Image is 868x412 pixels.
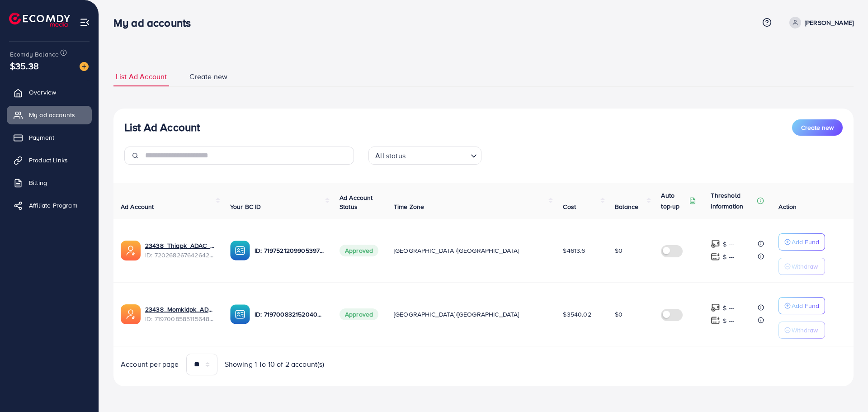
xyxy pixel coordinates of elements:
img: menu [80,17,90,28]
span: Approved [340,308,378,320]
p: ID: 7197521209905397762 [255,245,325,256]
div: <span class='underline'>23438_Momkidpk_ADAC_1675684161705</span></br>7197008585115648001 [145,305,216,323]
span: Affiliate Program [29,201,77,210]
span: $3540.02 [563,310,591,319]
img: ic-ba-acc.ded83a64.svg [230,304,250,324]
img: ic-ba-acc.ded83a64.svg [230,241,250,260]
p: $ --- [723,251,734,262]
p: Withdraw [792,261,818,272]
p: $ --- [723,239,734,250]
span: ID: 7197008585115648001 [145,314,216,323]
button: Add Fund [778,297,825,314]
a: Product Links [7,151,92,169]
span: Showing 1 To 10 of 2 account(s) [225,359,325,369]
p: $ --- [723,303,734,313]
img: image [80,62,89,71]
a: Overview [7,83,92,101]
span: Ad Account [121,202,154,211]
div: <span class='underline'>23438_Thiapk_ADAC_1677011044986</span></br>7202682676426424321 [145,241,216,260]
img: top-up amount [711,252,720,261]
span: List Ad Account [116,71,167,82]
p: Add Fund [792,237,819,247]
img: top-up amount [711,303,720,313]
span: $0 [615,310,623,319]
span: Your BC ID [230,202,261,211]
span: $4613.6 [563,246,585,255]
p: Add Fund [792,300,819,311]
input: Search for option [408,147,467,162]
button: Create new [792,119,843,136]
h3: List Ad Account [124,121,200,134]
img: logo [9,13,70,27]
img: ic-ads-acc.e4c84228.svg [121,304,141,324]
a: My ad accounts [7,106,92,124]
p: [PERSON_NAME] [805,17,854,28]
button: Add Fund [778,233,825,251]
p: Withdraw [792,325,818,336]
a: [PERSON_NAME] [786,17,854,28]
span: $0 [615,246,623,255]
span: My ad accounts [29,110,75,119]
span: [GEOGRAPHIC_DATA]/[GEOGRAPHIC_DATA] [394,310,519,319]
span: Payment [29,133,54,142]
span: Time Zone [394,202,424,211]
p: $ --- [723,315,734,326]
span: Cost [563,202,576,211]
img: ic-ads-acc.e4c84228.svg [121,241,141,260]
p: ID: 7197008321520402434 [255,309,325,320]
span: ID: 7202682676426424321 [145,251,216,260]
span: $35.38 [10,59,39,72]
a: Payment [7,128,92,147]
span: Create new [189,71,227,82]
iframe: Chat [830,371,861,405]
h3: My ad accounts [113,16,198,29]
span: Balance [615,202,639,211]
img: top-up amount [711,316,720,325]
a: 23438_Momkidpk_ADAC_1675684161705 [145,305,216,314]
p: Threshold information [711,190,755,212]
div: Search for option [368,147,481,165]
button: Withdraw [778,258,825,275]
button: Withdraw [778,322,825,339]
img: top-up amount [711,239,720,249]
a: Affiliate Program [7,196,92,214]
span: Billing [29,178,47,187]
span: Product Links [29,156,68,165]
span: [GEOGRAPHIC_DATA]/[GEOGRAPHIC_DATA] [394,246,519,255]
span: Account per page [121,359,179,369]
span: Approved [340,245,378,256]
span: Ecomdy Balance [10,50,59,59]
a: 23438_Thiapk_ADAC_1677011044986 [145,241,216,250]
span: All status [373,149,407,162]
span: Ad Account Status [340,193,373,211]
p: Auto top-up [661,190,687,212]
a: Billing [7,174,92,192]
span: Overview [29,88,56,97]
span: Create new [801,123,834,132]
span: Action [778,202,797,211]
